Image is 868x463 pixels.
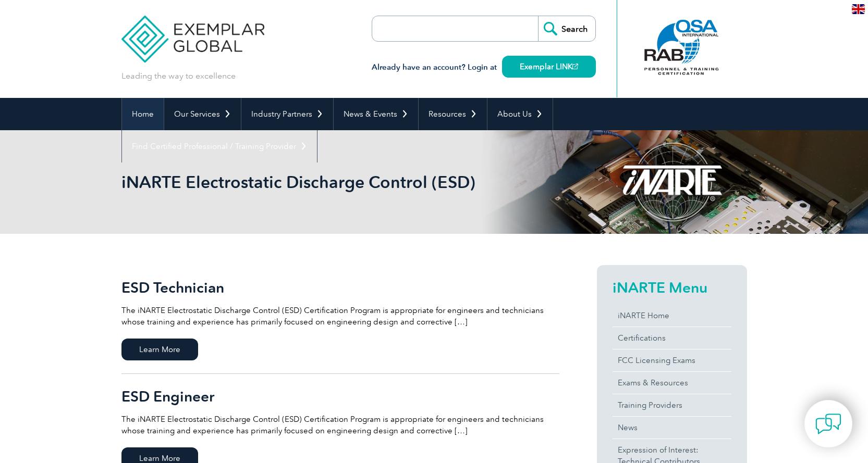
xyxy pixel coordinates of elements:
a: Home [122,98,164,130]
img: open_square.png [572,64,578,69]
p: Leading the way to excellence [121,70,236,82]
img: contact-chat.png [815,411,841,437]
a: Find Certified Professional / Training Provider [122,130,317,162]
h2: iNARTE Menu [613,279,731,296]
a: Certifications [613,327,731,349]
a: Resources [419,98,487,130]
a: About Us [487,98,553,130]
a: iNARTE Home [613,305,731,327]
input: Search [538,16,595,41]
h2: ESD Engineer [121,388,559,405]
a: Exams & Resources [613,372,731,394]
img: en [852,4,865,14]
a: Training Providers [613,394,731,416]
h3: Already have an account? Login at [372,61,596,74]
p: The iNARTE Electrostatic Discharge Control (ESD) Certification Program is appropriate for enginee... [121,414,559,436]
a: Exemplar LINK [502,56,596,78]
h1: iNARTE Electrostatic Discharge Control (ESD) [121,172,522,192]
a: News [613,417,731,439]
a: Our Services [164,98,241,130]
p: The iNARTE Electrostatic Discharge Control (ESD) Certification Program is appropriate for enginee... [121,305,559,328]
a: News & Events [334,98,418,130]
h2: ESD Technician [121,279,559,296]
a: Industry Partners [241,98,333,130]
a: ESD Technician The iNARTE Electrostatic Discharge Control (ESD) Certification Program is appropri... [121,265,559,374]
span: Learn More [121,339,198,360]
a: FCC Licensing Exams [613,349,731,371]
